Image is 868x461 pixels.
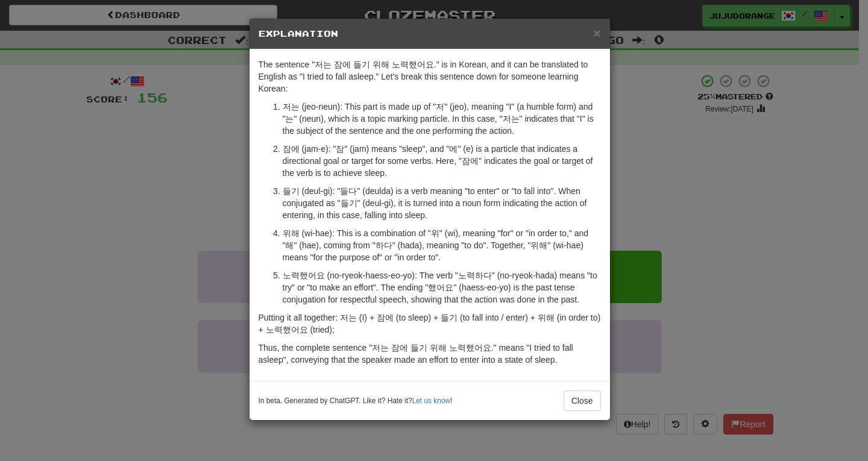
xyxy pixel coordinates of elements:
[283,227,601,263] p: 위해 (wi-hae): This is a combination of "위" (wi), meaning "for" or "in order to," and "해" (hae), co...
[593,27,600,39] button: Close
[283,143,601,179] p: 잠에 (jam-e): "잠" (jam) means "sleep", and "에" (e) is a particle that indicates a directional goal ...
[412,397,450,405] a: Let us know
[564,390,601,411] button: Close
[259,58,601,95] p: The sentence "저는 잠에 들기 위해 노력했어요." is in Korean, and it can be translated to English as "I tried t...
[259,396,453,406] small: In beta. Generated by ChatGPT. Like it? Hate it? !
[283,269,601,306] p: 노력했어요 (no-ryeok-haess-eo-yo): The verb "노력하다" (no-ryeok-hada) means "to try" or "to make an effor...
[283,185,601,221] p: 들기 (deul-gi): "들다" (deulda) is a verb meaning "to enter" or "to fall into". When conjugated as "들...
[259,28,601,40] h5: Explanation
[593,26,600,40] span: ×
[259,342,601,366] p: Thus, the complete sentence "저는 잠에 들기 위해 노력했어요." means "I tried to fall asleep", conveying that t...
[283,101,601,137] p: 저는 (jeo-neun): This part is made up of "저" (jeo), meaning "I" (a humble form) and "는" (neun), whi...
[259,312,601,336] p: Putting it all together: 저는 (I) + 잠에 (to sleep) + 들기 (to fall into / enter) + 위해 (in order to) + ...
